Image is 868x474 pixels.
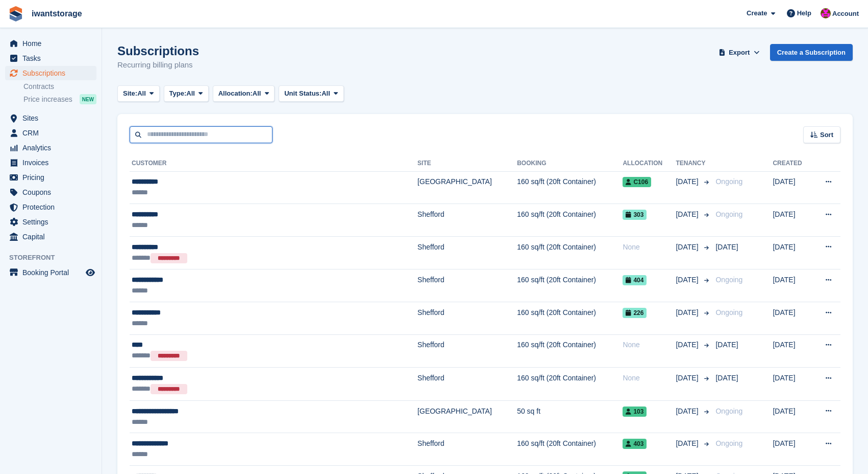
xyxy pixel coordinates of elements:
[517,204,623,237] td: 160 sq/ft (20ft Container)
[417,269,517,302] td: Shefford
[715,341,738,349] span: [DATE]
[773,236,811,269] td: [DATE]
[5,36,96,51] a: menu
[117,44,199,58] h1: Subscriptions
[747,8,767,18] span: Create
[517,155,623,172] th: Booking
[821,8,831,18] img: Jonathan
[417,236,517,269] td: Shefford
[623,373,676,383] div: None
[820,130,833,140] span: Sort
[517,334,623,368] td: 160 sq/ft (20ft Container)
[5,200,96,214] a: menu
[773,334,811,368] td: [DATE]
[417,334,517,368] td: Shefford
[5,126,96,140] a: menu
[623,177,651,187] span: C106
[22,185,84,199] span: Coupons
[117,59,199,71] p: Recurring billing plans
[773,433,811,466] td: [DATE]
[321,88,330,99] span: All
[117,85,160,102] button: Site: All
[715,243,738,251] span: [DATE]
[417,204,517,237] td: Shefford
[623,155,676,172] th: Allocation
[729,48,750,58] span: Export
[213,85,275,102] button: Allocation: All
[5,230,96,244] a: menu
[5,265,96,280] a: menu
[676,275,700,285] span: [DATE]
[5,155,96,170] a: menu
[22,51,84,65] span: Tasks
[279,85,343,102] button: Unit Status: All
[22,126,84,140] span: CRM
[22,215,84,229] span: Settings
[676,176,700,187] span: [DATE]
[715,407,742,415] span: Ongoing
[717,44,762,61] button: Export
[676,155,711,172] th: Tenancy
[417,368,517,401] td: Shefford
[797,8,811,18] span: Help
[5,66,96,80] a: menu
[773,368,811,401] td: [DATE]
[253,88,261,99] span: All
[623,340,676,350] div: None
[28,5,86,22] a: iwantstorage
[676,209,700,220] span: [DATE]
[773,171,811,204] td: [DATE]
[137,88,146,99] span: All
[164,85,209,102] button: Type: All
[23,82,96,92] a: Contracts
[169,88,187,99] span: Type:
[715,439,742,447] span: Ongoing
[80,94,96,104] div: NEW
[8,6,23,21] img: stora-icon-8386f47178a22dfd0bd8f6a31ec36ba5ce8667c1dd55bd0f319d3a0aa187defe.svg
[773,204,811,237] td: [DATE]
[773,269,811,302] td: [DATE]
[517,400,623,433] td: 50 sq ft
[623,308,647,318] span: 226
[676,340,700,350] span: [DATE]
[23,95,72,104] span: Price increases
[517,302,623,335] td: 160 sq/ft (20ft Container)
[623,210,647,220] span: 303
[5,185,96,199] a: menu
[9,253,102,263] span: Storefront
[22,155,84,170] span: Invoices
[773,302,811,335] td: [DATE]
[715,276,742,284] span: Ongoing
[22,36,84,51] span: Home
[22,66,84,80] span: Subscriptions
[284,88,321,99] span: Unit Status:
[715,308,742,317] span: Ongoing
[676,307,700,318] span: [DATE]
[623,275,647,285] span: 404
[517,433,623,466] td: 160 sq/ft (20ft Container)
[22,141,84,155] span: Analytics
[417,171,517,204] td: [GEOGRAPHIC_DATA]
[715,210,742,218] span: Ongoing
[186,88,195,99] span: All
[5,170,96,185] a: menu
[517,269,623,302] td: 160 sq/ft (20ft Container)
[773,155,811,172] th: Created
[22,111,84,125] span: Sites
[22,200,84,214] span: Protection
[773,400,811,433] td: [DATE]
[218,88,253,99] span: Allocation:
[130,155,417,172] th: Customer
[22,170,84,185] span: Pricing
[417,400,517,433] td: [GEOGRAPHIC_DATA]
[5,111,96,125] a: menu
[517,236,623,269] td: 160 sq/ft (20ft Container)
[623,407,647,417] span: 103
[623,242,676,253] div: None
[832,9,859,19] span: Account
[417,302,517,335] td: Shefford
[676,406,700,417] span: [DATE]
[5,215,96,229] a: menu
[715,374,738,382] span: [DATE]
[770,44,853,61] a: Create a Subscription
